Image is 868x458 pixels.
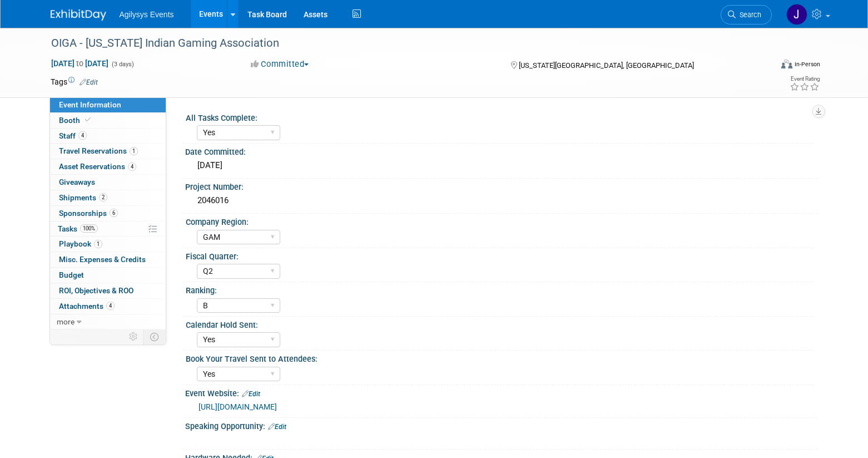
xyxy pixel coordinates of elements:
div: Book Your Travel Sent to Attendees: [186,351,813,365]
div: In-Person [794,60,820,68]
span: ROI, Objectives & ROO [59,286,133,295]
div: Event Website: [185,385,818,400]
span: Sponsorships [59,209,118,218]
img: Justin Oram [786,4,807,25]
div: Ranking: [186,282,813,296]
img: Format-Inperson.png [781,60,792,68]
span: Giveaways [59,178,95,186]
div: Company Region: [186,214,813,228]
a: Edit [268,423,286,431]
div: Speaking Opportunity: [185,418,818,432]
span: 1 [94,240,102,248]
div: [DATE] [194,157,810,174]
span: Attachments [59,302,115,311]
span: Misc. Expenses & Credits [59,255,146,264]
a: Asset Reservations4 [50,159,166,174]
td: Personalize Event Tab Strip [124,329,143,344]
span: Asset Reservations [59,162,136,171]
span: Search [736,11,761,19]
div: 2046016 [194,192,810,209]
span: 2 [99,193,107,201]
td: Toggle Event Tabs [143,329,166,344]
a: Giveaways [50,175,166,190]
div: Project Number: [185,179,818,193]
a: Budget [50,268,166,283]
a: Sponsorships6 [50,206,166,221]
div: Date Committed: [185,144,818,157]
span: Tasks [58,224,98,233]
span: Playbook [59,239,102,248]
a: Event Information [50,97,166,112]
div: Event Rating [790,76,820,82]
span: 4 [78,131,87,140]
span: Budget [59,270,84,279]
span: 4 [106,302,115,310]
a: Search [721,5,772,24]
i: Booth reservation complete [85,117,91,123]
div: Fiscal Quarter: [186,248,813,262]
a: Edit [242,390,260,398]
div: All Tasks Complete: [186,110,813,124]
span: [US_STATE][GEOGRAPHIC_DATA], [GEOGRAPHIC_DATA] [519,61,694,70]
a: Tasks100% [50,221,166,237]
span: Shipments [59,193,107,202]
span: 1 [130,147,138,155]
a: more [50,314,166,329]
a: Attachments4 [50,299,166,314]
td: Tags [51,76,98,87]
span: (3 days) [111,61,134,68]
a: ROI, Objectives & ROO [50,283,166,298]
span: more [57,317,75,326]
span: Travel Reservations [59,146,138,155]
span: 6 [110,209,118,217]
a: Travel Reservations1 [50,144,166,159]
span: 4 [128,162,136,171]
a: Booth [50,113,166,128]
span: [DATE] [DATE] [51,58,109,68]
a: Staff4 [50,129,166,144]
img: ExhibitDay [51,9,106,21]
a: [URL][DOMAIN_NAME] [199,402,277,411]
span: Booth [59,116,93,125]
span: Staff [59,131,87,140]
button: Committed [247,58,313,70]
div: Event Format [706,58,821,75]
a: Playbook1 [50,237,166,252]
span: Agilysys Events [120,10,174,19]
span: to [75,59,85,68]
div: OIGA - [US_STATE] Indian Gaming Association [47,33,755,53]
a: Shipments2 [50,190,166,205]
div: Calendar Hold Sent: [186,317,813,331]
a: Misc. Expenses & Credits [50,252,166,267]
span: 100% [80,224,98,233]
span: Event Information [59,100,121,109]
a: Edit [80,78,98,86]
